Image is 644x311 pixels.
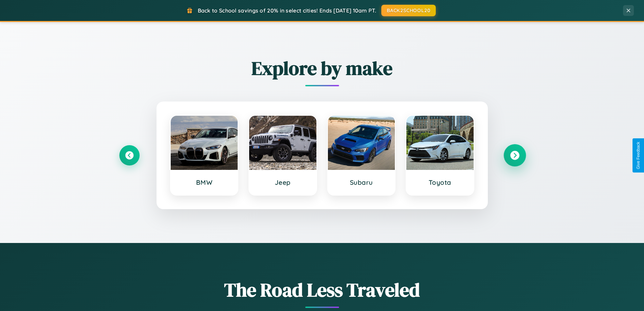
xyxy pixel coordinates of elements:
[335,178,388,186] h3: Subaru
[413,178,467,186] h3: Toyota
[256,178,310,186] h3: Jeep
[381,5,436,16] button: BACK2SCHOOL20
[119,55,525,81] h2: Explore by make
[119,277,525,303] h1: The Road Less Traveled
[198,7,376,14] span: Back to School savings of 20% in select cities! Ends [DATE] 10am PT.
[177,178,231,186] h3: BMW
[636,142,641,169] div: Give Feedback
